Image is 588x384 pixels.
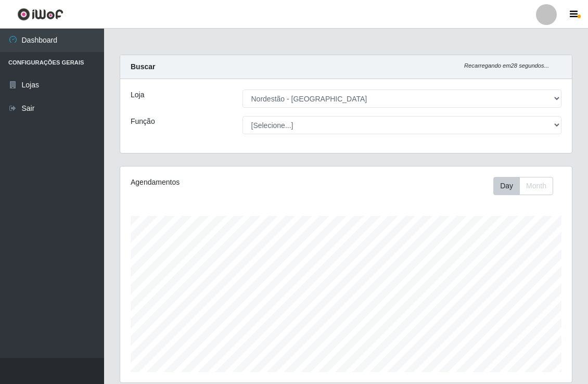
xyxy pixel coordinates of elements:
div: First group [493,177,553,195]
div: Agendamentos [131,177,301,188]
label: Função [131,116,155,127]
strong: Buscar [131,62,155,71]
button: Month [519,177,553,195]
img: CoreUI Logo [17,8,63,21]
button: Day [493,177,520,195]
div: Toolbar with button groups [493,177,561,195]
label: Loja [131,89,144,100]
i: Recarregando em 28 segundos... [464,62,549,69]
